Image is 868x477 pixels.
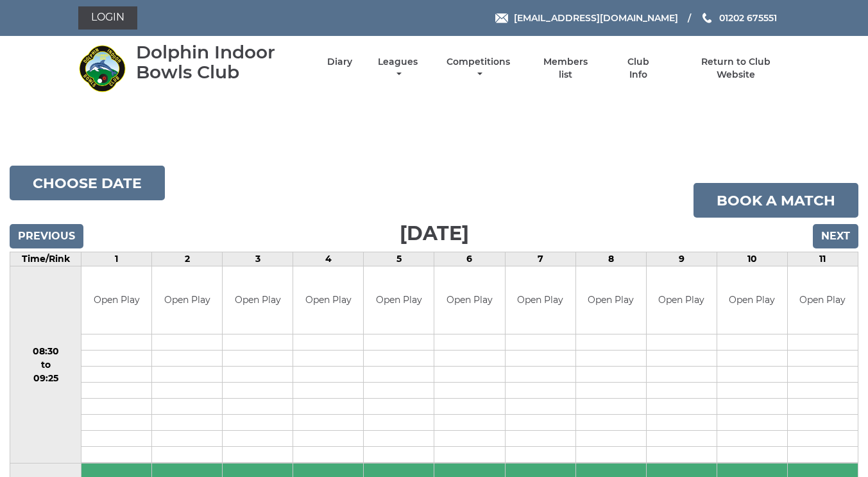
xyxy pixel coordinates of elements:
td: Open Play [717,266,787,334]
td: 08:30 to 09:25 [10,266,81,464]
a: Competitions [444,56,514,81]
img: Dolphin Indoor Bowls Club [78,44,126,92]
a: Email [EMAIL_ADDRESS][DOMAIN_NAME] [495,11,678,25]
img: Phone us [702,13,711,23]
td: 2 [152,252,223,266]
td: Open Play [293,266,363,334]
a: Phone us 01202 675551 [701,11,777,25]
a: Diary [327,56,352,68]
td: Open Play [788,266,858,334]
input: Previous [10,224,83,248]
td: Open Play [576,266,646,334]
td: 1 [81,252,152,266]
td: Time/Rink [10,252,81,266]
td: Open Play [152,266,222,334]
a: Club Info [618,56,660,81]
a: Book a match [694,183,858,218]
img: Email [495,13,508,23]
td: 9 [646,252,717,266]
td: Open Play [364,266,434,334]
td: Open Play [223,266,293,334]
div: Dolphin Indoor Bowls Club [136,42,305,82]
input: Next [813,224,858,248]
td: 6 [434,252,505,266]
span: 01202 675551 [719,12,777,24]
a: Members list [536,56,595,81]
span: [EMAIL_ADDRESS][DOMAIN_NAME] [514,12,678,24]
td: Open Play [506,266,575,334]
td: 10 [717,252,787,266]
td: 11 [787,252,858,266]
a: Login [78,6,137,30]
td: Open Play [647,266,717,334]
td: 8 [575,252,646,266]
td: 5 [364,252,434,266]
a: Return to Club Website [681,56,790,81]
button: Choose date [10,166,165,200]
a: Leagues [375,56,421,81]
td: 4 [293,252,364,266]
td: 7 [505,252,575,266]
td: Open Play [81,266,151,334]
td: Open Play [434,266,504,334]
td: 3 [223,252,293,266]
